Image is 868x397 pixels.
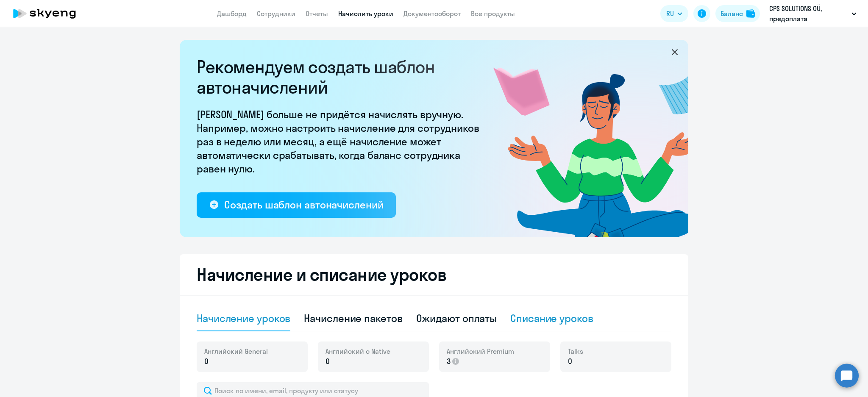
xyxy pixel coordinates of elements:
[257,9,295,18] a: Сотрудники
[197,264,671,285] h2: Начисление и списание уроков
[338,9,393,18] a: Начислить уроки
[568,347,583,356] span: Talks
[666,8,674,19] span: RU
[217,9,247,18] a: Дашборд
[568,356,572,367] span: 0
[510,311,593,325] div: Списание уроков
[721,8,743,19] div: Баланс
[325,356,330,367] span: 0
[204,356,209,367] span: 0
[447,356,451,367] span: 3
[746,9,755,18] img: balance
[306,9,328,18] a: Отчеты
[304,311,402,325] div: Начисление пакетов
[325,347,390,356] span: Английский с Native
[660,5,688,22] button: RU
[765,3,861,24] button: CPS SOLUTIONS OÜ, предоплата
[403,9,461,18] a: Документооборот
[447,347,514,356] span: Английский Premium
[197,57,485,97] h2: Рекомендуем создать шаблон автоначислений
[204,347,268,356] span: Английский General
[197,192,396,218] button: Создать шаблон автоначислений
[197,311,290,325] div: Начисление уроков
[416,311,497,325] div: Ожидают оплаты
[224,198,383,211] div: Создать шаблон автоначислений
[471,9,515,18] a: Все продукты
[715,5,760,22] button: Балансbalance
[769,3,848,24] p: CPS SOLUTIONS OÜ, предоплата
[197,108,485,175] p: [PERSON_NAME] больше не придётся начислять вручную. Например, можно настроить начисление для сотр...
